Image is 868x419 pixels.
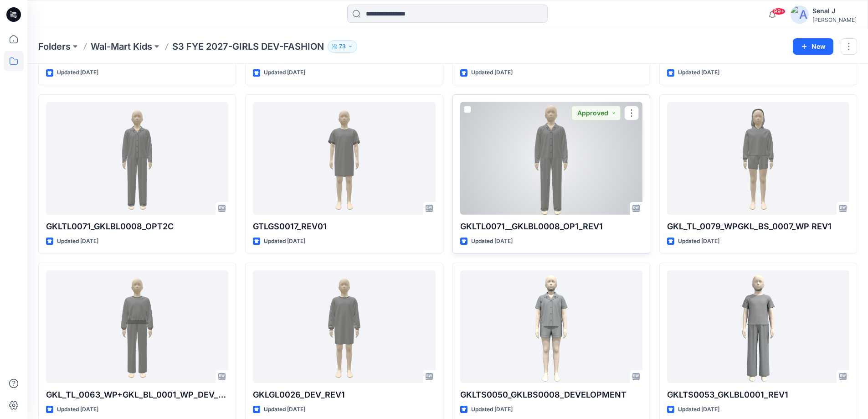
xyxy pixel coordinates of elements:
[253,102,435,215] a: GTLGS0017_REV01
[253,388,435,401] p: GKLGL0026_DEV_REV1
[46,270,228,383] a: GKL_TL_0063_WP+GKL_BL_0001_WP_DEV_REV1
[57,405,98,414] p: Updated [DATE]
[46,102,228,215] a: GKLTL0071_GKLBL0008_OPT2C
[678,237,719,246] p: Updated [DATE]
[678,68,719,78] p: Updated [DATE]
[460,102,642,215] a: GKLTL0071__GKLBL0008_OP1_REV1
[772,8,786,15] span: 99+
[812,16,857,23] div: [PERSON_NAME]
[471,405,513,414] p: Updated [DATE]
[57,237,98,246] p: Updated [DATE]
[667,102,849,215] a: GKL_TL_0079_WPGKL_BS_0007_WP REV1
[339,41,346,52] p: 73
[46,388,228,401] p: GKL_TL_0063_WP+GKL_BL_0001_WP_DEV_REV1
[38,40,71,53] a: Folders
[791,5,809,24] img: avatar
[460,270,642,383] a: GKLTS0050_GKLBS0008_DEVELOPMENT
[460,220,642,233] p: GKLTL0071__GKLBL0008_OP1_REV1
[793,38,833,55] button: New
[667,220,849,233] p: GKL_TL_0079_WPGKL_BS_0007_WP REV1
[678,405,719,414] p: Updated [DATE]
[667,270,849,383] a: GKLTS0053_GKLBL0001_REV1
[91,40,152,53] a: Wal-Mart Kids
[46,220,228,233] p: GKLTL0071_GKLBL0008_OPT2C
[172,40,324,53] p: S3 FYE 2027-GIRLS DEV-FASHION
[812,5,857,16] div: Senal J
[57,68,98,78] p: Updated [DATE]
[471,68,513,78] p: Updated [DATE]
[264,405,305,414] p: Updated [DATE]
[667,388,849,401] p: GKLTS0053_GKLBL0001_REV1
[264,68,305,78] p: Updated [DATE]
[460,388,642,401] p: GKLTS0050_GKLBS0008_DEVELOPMENT
[328,40,357,53] button: 73
[471,237,513,246] p: Updated [DATE]
[253,270,435,383] a: GKLGL0026_DEV_REV1
[264,237,305,246] p: Updated [DATE]
[253,220,435,233] p: GTLGS0017_REV01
